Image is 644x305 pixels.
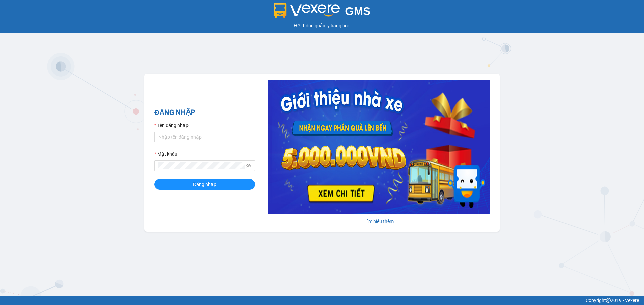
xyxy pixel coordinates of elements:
input: Tên đăng nhập [154,132,255,142]
button: Đăng nhập [154,179,255,190]
span: Đăng nhập [193,181,216,188]
span: copyright [606,298,611,303]
div: Tìm hiểu thêm [268,218,490,225]
img: logo 2 [274,3,340,18]
label: Mật khẩu [154,150,177,158]
input: Mật khẩu [158,162,245,169]
span: GMS [345,5,370,17]
label: Tên đăng nhập [154,122,189,129]
a: GMS [274,10,371,15]
h2: ĐĂNG NHẬP [154,107,255,118]
div: Hệ thống quản lý hàng hóa [2,22,642,29]
img: banner-0 [268,80,490,214]
div: Copyright 2019 - Vexere [5,297,639,304]
span: eye-invisible [246,163,251,168]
